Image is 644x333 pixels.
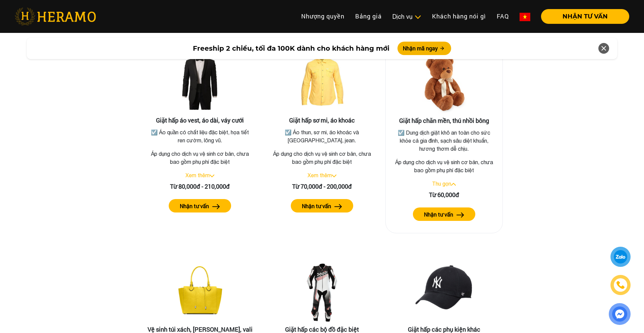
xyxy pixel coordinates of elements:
img: Giặt hấp sơ mi, áo khoác [288,50,356,117]
div: Từ 70,000đ - 200,000đ [269,182,375,191]
img: Giặt hấp các phụ kiện khác [411,259,478,326]
a: Thu gọn [432,181,451,187]
img: phone-icon [617,281,625,289]
a: Nhận tư vấn arrow [391,207,497,221]
div: Từ 60,000đ [391,190,497,199]
a: Khách hàng nói gì [427,9,491,23]
img: Vệ sinh túi xách, balo, vali [166,259,233,326]
p: ☑️ Áo thun, sơ mi, áo khoác và [GEOGRAPHIC_DATA], jean. [270,128,374,144]
button: Nhận tư vấn [413,207,475,221]
img: arrow_up.svg [451,183,456,186]
img: Giặt hấp chăn mền, thú nhồi bông [411,50,478,117]
img: subToggleIcon [414,14,421,20]
h3: Giặt hấp sơ mi, áo khoác [269,117,375,124]
img: Giặt hấp các bộ đồ đặc biệt [288,259,356,326]
img: arrow [212,204,220,209]
a: NHẬN TƯ VẤN [536,13,629,19]
img: Giặt hấp áo vest, áo dài, váy cưới [166,50,233,117]
h3: Giặt hấp áo vest, áo dài, váy cưới [147,117,253,124]
label: Nhận tư vấn [424,210,453,219]
button: Nhận mã ngay [397,42,451,55]
label: Nhận tư vấn [180,202,209,210]
span: Freeship 2 chiều, tối đa 100K dành cho khách hàng mới [193,43,389,53]
button: Nhận tư vấn [291,199,353,212]
p: Áp dụng cho dịch vụ vệ sinh cơ bản, chưa bao gồm phụ phí đặc biệt [269,150,375,166]
img: vn-flag.png [520,13,530,21]
h3: Giặt hấp chăn mền, thú nhồi bông [391,117,497,125]
a: Xem thêm [185,172,210,178]
p: ☑️ Dung dịch giặt khô an toàn cho sức khỏe cả gia đình, sạch sâu diệt khuẩn, hương thơm dễ chịu. [392,129,496,153]
a: Xem thêm [308,172,332,178]
img: arrow_down.svg [210,175,214,177]
img: heramo-logo.png [15,8,96,25]
a: Nhận tư vấn arrow [269,199,375,212]
button: NHẬN TƯ VẤN [541,9,629,24]
p: ☑️ Áo quần có chất liệu đặc biệt, họa tiết ren cườm, lông vũ. [148,128,252,144]
a: FAQ [491,9,514,23]
p: Áp dụng cho dịch vụ vệ sinh cơ bản, chưa bao gồm phụ phí đặc biệt [391,158,497,174]
div: Dịch vụ [392,12,421,21]
a: Nhượng quyền [296,9,350,23]
img: arrow [457,212,464,218]
img: arrow [334,204,342,209]
a: phone-icon [611,276,630,294]
img: arrow_down.svg [332,175,336,177]
div: Từ 80,000đ - 210,000đ [147,182,253,191]
label: Nhận tư vấn [302,202,331,210]
p: Áp dụng cho dịch vụ vệ sinh cơ bản, chưa bao gồm phụ phí đặc biệt [147,150,253,166]
a: Nhận tư vấn arrow [147,199,253,212]
button: Nhận tư vấn [169,199,231,212]
a: Bảng giá [350,9,387,23]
